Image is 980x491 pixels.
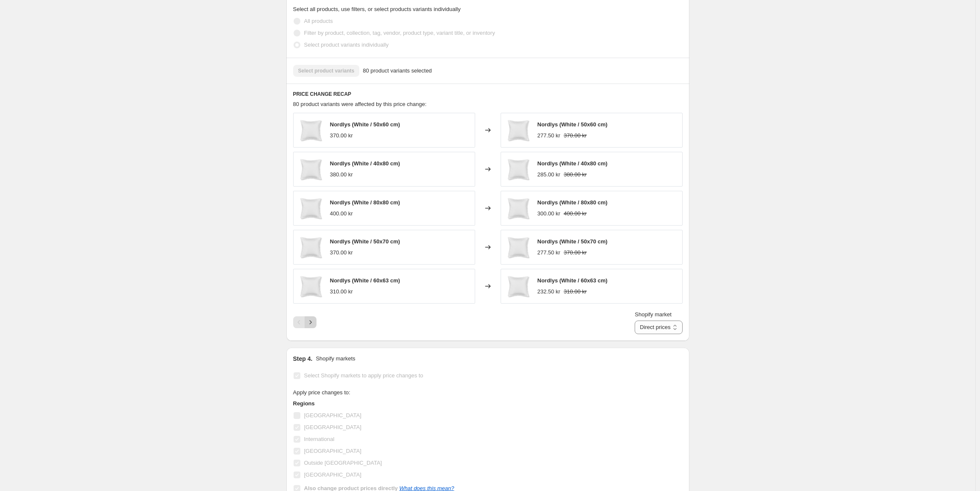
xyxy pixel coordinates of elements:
[538,199,608,206] span: Nordlys (White / 80x80 cm)
[330,170,353,179] div: 380.00 kr
[538,287,560,296] div: 232.50 kr
[298,117,323,143] img: northern-light_pillow_white_pack_1_80x.png
[330,277,400,284] span: Nordlys (White / 60x63 cm)
[330,121,400,128] span: Nordlys (White / 50x60 cm)
[538,160,608,167] span: Nordlys (White / 40x80 cm)
[505,195,531,221] img: northern-light_pillow_white_pack_1_80x.png
[293,389,350,396] span: Apply price changes to:
[564,209,587,218] strike: 400.00 kr
[304,436,335,442] span: International
[330,287,353,296] div: 310.00 kr
[298,156,323,182] img: northern-light_pillow_white_pack_1_80x.png
[304,42,389,48] span: Select product variants individually
[293,399,454,408] h3: Regions
[538,238,608,245] span: Nordlys (White / 50x70 cm)
[304,448,361,454] span: [GEOGRAPHIC_DATA]
[293,6,461,12] span: Select all products, use filters, or select products variants individually
[298,273,323,299] img: northern-light_pillow_white_pack_1_80x.png
[635,311,672,318] span: Shopify market
[316,354,355,363] p: Shopify markets
[304,412,361,418] span: [GEOGRAPHIC_DATA]
[330,131,353,140] div: 370.00 kr
[538,170,560,179] div: 285.00 kr
[293,354,313,363] h2: Step 4.
[330,209,353,218] div: 400.00 kr
[304,18,333,24] span: All products
[293,101,427,107] span: 80 product variants were affected by this price change:
[505,273,531,299] img: northern-light_pillow_white_pack_1_80x.png
[305,316,316,328] button: Next
[538,209,560,218] div: 300.00 kr
[304,471,361,478] span: [GEOGRAPHIC_DATA]
[564,287,587,296] strike: 310.00 kr
[293,316,316,328] nav: Pagination
[538,248,560,257] div: 277.50 kr
[538,131,560,140] div: 277.50 kr
[564,248,587,257] strike: 370.00 kr
[298,234,323,260] img: northern-light_pillow_white_pack_1_80x.png
[505,234,531,260] img: northern-light_pillow_white_pack_1_80x.png
[330,248,353,257] div: 370.00 kr
[505,156,531,182] img: northern-light_pillow_white_pack_1_80x.png
[304,460,382,466] span: Outside [GEOGRAPHIC_DATA]
[304,424,361,430] span: [GEOGRAPHIC_DATA]
[293,91,683,98] h6: PRICE CHANGE RECAP
[304,30,495,36] span: Filter by product, collection, tag, vendor, product type, variant title, or inventory
[330,238,400,245] span: Nordlys (White / 50x70 cm)
[505,117,531,143] img: northern-light_pillow_white_pack_1_80x.png
[330,199,400,206] span: Nordlys (White / 80x80 cm)
[564,131,587,140] strike: 370.00 kr
[538,277,608,284] span: Nordlys (White / 60x63 cm)
[564,170,587,179] strike: 380.00 kr
[363,67,432,75] span: 80 product variants selected
[298,195,323,221] img: northern-light_pillow_white_pack_1_80x.png
[538,121,608,128] span: Nordlys (White / 50x60 cm)
[330,160,400,167] span: Nordlys (White / 40x80 cm)
[304,372,423,379] span: Select Shopify markets to apply price changes to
